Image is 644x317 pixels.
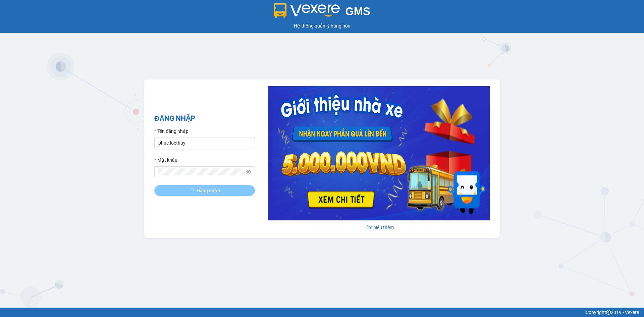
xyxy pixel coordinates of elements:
[274,3,340,18] img: logo 2
[274,10,371,15] a: GMS
[606,310,611,315] span: copyright
[154,185,255,196] button: Đăng nhập
[189,188,197,193] span: loading
[154,127,189,135] label: Tên đăng nhập
[154,113,255,124] h2: ĐĂNG NHẬP
[268,86,490,220] img: banner-0
[197,187,220,194] span: Đăng nhập
[268,224,490,231] div: Tìm hiểu thêm
[246,169,251,174] span: eye-invisible
[5,309,639,316] div: Copyright 2019 - Vexere
[154,138,255,148] input: Tên đăng nhập
[345,5,370,17] span: GMS
[154,156,177,164] label: Mật khẩu
[158,168,245,175] input: Mật khẩu
[2,22,642,30] div: Hệ thống quản lý hàng hóa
